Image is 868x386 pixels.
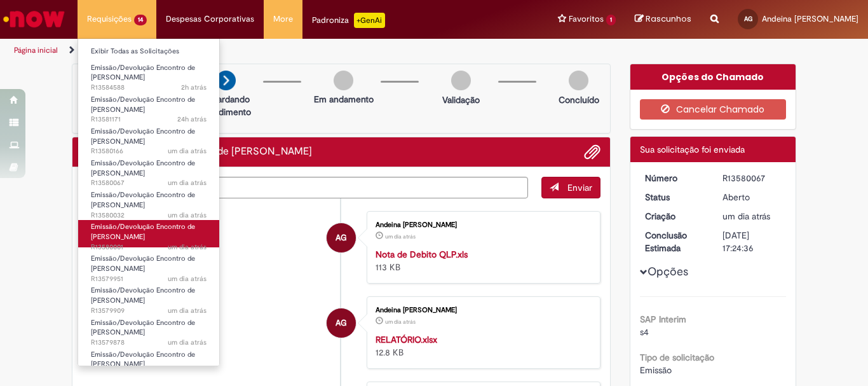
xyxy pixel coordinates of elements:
[168,306,207,315] time: 30/09/2025 09:03:32
[91,274,207,284] span: R13579951
[168,178,207,188] span: um dia atrás
[569,71,588,90] img: img-circle-grey.png
[181,83,207,92] time: 01/10/2025 09:47:05
[168,242,207,252] span: um dia atrás
[635,13,691,25] a: Rascunhos
[78,284,219,311] a: Aberto R13579909 : Emissão/Devolução Encontro de Contas Fornecedor
[91,254,195,273] span: Emissão/Devolução Encontro de [PERSON_NAME]
[78,188,219,216] a: Aberto R13580032 : Emissão/Devolução Encontro de Contas Fornecedor
[91,114,207,125] span: R13581171
[168,306,207,315] span: um dia atrás
[722,191,782,203] div: Aberto
[14,45,58,55] a: Página inicial
[559,93,599,106] p: Concluído
[541,177,600,198] button: Enviar
[385,233,416,240] time: 30/09/2025 09:24:20
[722,229,782,254] div: [DATE] 17:24:36
[168,338,207,347] time: 30/09/2025 08:59:17
[640,144,745,155] span: Sua solicitação foi enviada
[177,114,207,124] time: 30/09/2025 12:07:25
[78,45,219,59] a: Exibir Todas as Solicitações
[762,13,858,24] span: Andeina [PERSON_NAME]
[376,221,587,229] div: Andeina [PERSON_NAME]
[216,71,236,90] img: arrow-next.png
[168,178,207,188] time: 30/09/2025 09:24:34
[635,210,714,223] dt: Criação
[640,326,649,338] span: s4
[584,144,600,160] button: Adicionar anexos
[78,252,219,279] a: Aberto R13579951 : Emissão/Devolução Encontro de Contas Fornecedor
[91,222,195,242] span: Emissão/Devolução Encontro de [PERSON_NAME]
[181,83,207,92] span: 2h atrás
[91,242,207,252] span: R13580001
[312,13,385,28] div: Padroniza
[78,61,219,88] a: Aberto R13584588 : Emissão/Devolução Encontro de Contas Fornecedor
[91,286,195,305] span: Emissão/Devolução Encontro de [PERSON_NAME]
[91,318,195,338] span: Emissão/Devolução Encontro de [PERSON_NAME]
[91,306,207,316] span: R13579909
[168,242,207,252] time: 30/09/2025 09:15:17
[336,308,347,338] span: AG
[630,64,796,90] div: Opções do Chamado
[722,210,770,222] time: 30/09/2025 09:24:33
[640,352,714,363] b: Tipo de solicitação
[273,13,293,25] span: More
[91,127,195,146] span: Emissão/Devolução Encontro de [PERSON_NAME]
[91,158,195,178] span: Emissão/Devolução Encontro de [PERSON_NAME]
[168,146,207,156] span: um dia atrás
[354,13,385,28] p: +GenAi
[376,333,587,359] div: 12.8 KB
[91,178,207,188] span: R13580067
[87,13,132,25] span: Requisições
[168,210,207,220] time: 30/09/2025 09:19:39
[327,223,356,252] div: Andeina Vitoria Goncalves
[177,114,207,124] span: 24h atrás
[722,210,770,222] span: um dia atrás
[635,229,714,254] dt: Conclusão Estimada
[166,13,254,25] span: Despesas Corporativas
[78,316,219,343] a: Aberto R13579878 : Emissão/Devolução Encontro de Contas Fornecedor
[168,338,207,347] span: um dia atrás
[91,83,207,93] span: R13584588
[78,125,219,152] a: Aberto R13580166 : Emissão/Devolução Encontro de Contas Fornecedor
[385,233,416,240] span: um dia atrás
[168,210,207,220] span: um dia atrás
[569,13,604,25] span: Favoritos
[91,146,207,156] span: R13580166
[334,71,353,90] img: img-circle-grey.png
[640,364,672,376] span: Emissão
[91,350,195,369] span: Emissão/Devolução Encontro de [PERSON_NAME]
[451,71,471,90] img: img-circle-grey.png
[314,93,374,106] p: Em andamento
[82,177,528,198] textarea: Digite sua mensagem aqui...
[78,93,219,120] a: Aberto R13581171 : Emissão/Devolução Encontro de Contas Fornecedor
[336,223,347,253] span: AG
[10,39,569,62] ul: Trilhas de página
[91,338,207,348] span: R13579878
[376,249,468,260] a: Nota de Debito QLP.xls
[91,210,207,221] span: R13580032
[722,210,782,223] div: 30/09/2025 09:24:33
[78,348,219,375] a: Aberto R13579846 : Emissão/Devolução Encontro de Contas Fornecedor
[385,318,416,326] time: 30/09/2025 09:24:20
[640,99,787,120] button: Cancelar Chamado
[168,274,207,284] time: 30/09/2025 09:07:41
[78,220,219,247] a: Aberto R13580001 : Emissão/Devolução Encontro de Contas Fornecedor
[635,172,714,184] dt: Número
[78,38,220,366] ul: Requisições
[376,334,437,345] a: RELATÓRIO.xlsx
[168,274,207,284] span: um dia atrás
[195,93,257,118] p: Aguardando atendimento
[744,15,752,23] span: AG
[134,15,147,25] span: 14
[606,15,616,25] span: 1
[385,318,416,326] span: um dia atrás
[722,172,782,184] div: R13580067
[376,307,587,314] div: Andeina [PERSON_NAME]
[635,191,714,203] dt: Status
[91,190,195,210] span: Emissão/Devolução Encontro de [PERSON_NAME]
[91,63,195,83] span: Emissão/Devolução Encontro de [PERSON_NAME]
[442,93,480,106] p: Validação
